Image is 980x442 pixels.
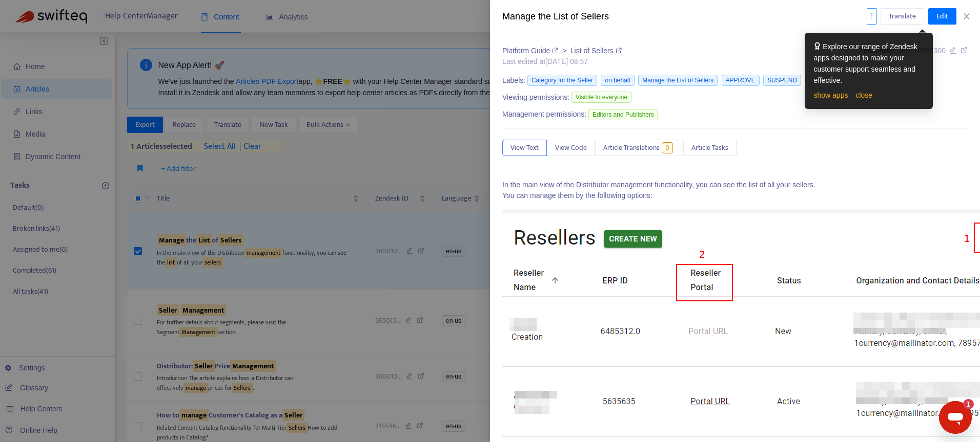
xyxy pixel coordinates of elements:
button: Article Tasks [683,140,737,156]
button: more [867,8,877,25]
div: > [502,46,622,56]
span: close [963,12,971,20]
button: Article Translations0 [595,140,683,156]
span: Translate [889,11,916,22]
span: Manage the List of Sellers [638,75,718,86]
span: more [868,12,875,19]
span: Category for the Seller [527,75,597,86]
span: SUSPEND [763,75,801,86]
button: Close [959,12,974,21]
span: 0 [662,142,673,153]
span: Edit [936,11,948,22]
a: List of Sellers [570,47,622,55]
a: close [855,91,872,99]
span: In the main view of the Distributor management functionality, you can see the list of all your se... [502,181,815,200]
span: Viewing permissions: [502,92,569,103]
div: Explore our range of Zendesk apps designed to make your customer support seamless and effective. [814,41,924,86]
span: Management permissions: [502,109,586,120]
button: View Code [547,140,595,156]
button: View Text [502,140,547,156]
span: View Text [511,142,539,153]
span: Article Tasks [691,142,728,153]
button: Translate [881,8,924,25]
span: Labels: [502,75,525,86]
iframe: Number of unread messages [953,399,974,409]
iframe: Button to launch messaging window, 1 unread message [939,401,972,434]
div: Last edited at [DATE] 08:57 [502,56,622,67]
span: View Code [555,142,587,153]
span: on behalf [601,75,634,86]
a: Platform Guide [502,47,560,55]
span: Visible to everyone [571,92,631,103]
a: show apps [814,91,848,99]
span: Article Translations [603,142,660,153]
span: Editors and Publishers [588,109,658,120]
button: Edit [928,8,956,25]
div: Manage the List of Sellers [502,10,867,24]
span: APPROVE [722,75,760,86]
